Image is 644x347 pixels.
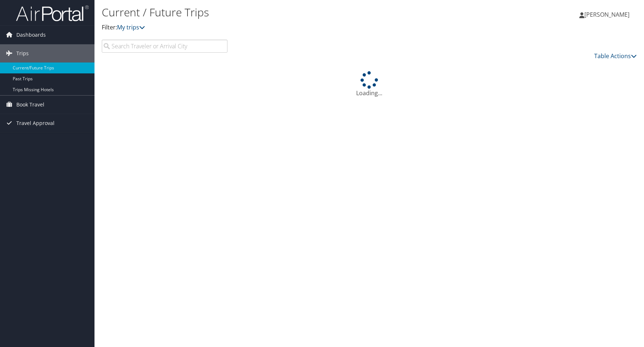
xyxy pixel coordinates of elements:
a: My trips [117,23,145,31]
img: airportal-logo.png [16,5,89,22]
span: Book Travel [16,96,44,114]
a: [PERSON_NAME] [579,4,637,25]
span: Dashboards [16,26,46,44]
a: Table Actions [594,52,637,60]
span: Travel Approval [16,114,55,132]
span: [PERSON_NAME] [584,11,629,19]
div: Loading... [102,71,637,97]
input: Search Traveler or Arrival City [102,40,228,53]
h1: Current / Future Trips [102,5,458,20]
p: Filter: [102,23,458,32]
span: Trips [16,44,29,62]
